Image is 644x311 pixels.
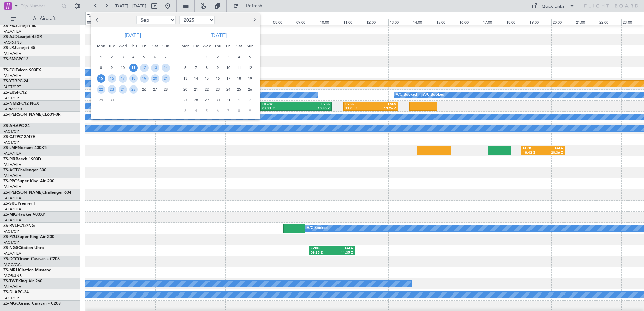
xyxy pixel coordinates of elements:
div: 2-10-2025 [212,51,223,62]
div: 24-9-2025 [117,84,128,95]
span: 15 [97,74,105,83]
span: 6 [181,64,190,72]
span: 13 [151,64,159,72]
span: 20 [181,85,190,94]
div: 22-10-2025 [201,84,212,95]
div: 21-10-2025 [191,84,201,95]
div: 29-10-2025 [201,95,212,105]
span: 1 [235,96,244,104]
div: 28-10-2025 [191,95,201,105]
div: Fri [223,41,234,51]
div: Sat [150,41,160,51]
span: 17 [119,74,127,83]
div: 3-11-2025 [180,105,191,116]
div: 23-10-2025 [212,84,223,95]
span: 15 [203,74,211,83]
span: 22 [203,85,211,94]
div: 15-9-2025 [96,73,106,84]
span: 21 [162,74,170,83]
div: 7-11-2025 [223,105,234,116]
span: 5 [140,53,149,61]
div: 8-10-2025 [201,62,212,73]
span: 2 [214,53,222,61]
div: 6-10-2025 [180,62,191,73]
span: 25 [129,85,138,94]
span: 30 [214,96,222,104]
div: 7-10-2025 [191,62,201,73]
div: 8-11-2025 [234,105,245,116]
div: 17-9-2025 [117,73,128,84]
div: 16-10-2025 [212,73,223,84]
span: 12 [140,64,149,72]
select: Select month [136,16,176,24]
div: 2-9-2025 [106,51,117,62]
span: 7 [224,107,233,115]
span: 25 [235,85,244,94]
div: 18-9-2025 [128,73,139,84]
span: 19 [246,74,254,83]
span: 31 [224,96,233,104]
span: 20 [151,74,159,83]
div: 5-10-2025 [245,51,255,62]
div: 10-9-2025 [117,62,128,73]
div: 4-10-2025 [234,51,245,62]
div: 1-11-2025 [234,95,245,105]
div: Sun [245,41,255,51]
div: 30-10-2025 [212,95,223,105]
span: 22 [97,85,105,94]
span: 13 [181,74,190,83]
div: 3-9-2025 [117,51,128,62]
span: 14 [162,64,170,72]
div: 22-9-2025 [96,84,106,95]
div: 11-9-2025 [128,62,139,73]
span: 29 [203,96,211,104]
span: 10 [224,64,233,72]
span: 27 [151,85,159,94]
span: 7 [192,64,200,72]
span: 7 [162,53,170,61]
div: 27-10-2025 [180,95,191,105]
span: 30 [108,96,116,104]
button: Next month [250,14,258,25]
span: 17 [224,74,233,83]
div: 1-9-2025 [96,51,106,62]
div: 6-9-2025 [150,51,160,62]
span: 3 [181,107,190,115]
span: 9 [246,107,254,115]
span: 11 [235,64,244,72]
span: 23 [108,85,116,94]
span: 18 [235,74,244,83]
div: 9-9-2025 [106,62,117,73]
button: Previous month [94,14,101,25]
div: 26-10-2025 [245,84,255,95]
div: 25-9-2025 [128,84,139,95]
span: 3 [224,53,233,61]
span: 4 [192,107,200,115]
span: 16 [108,74,116,83]
span: 6 [151,53,159,61]
span: 5 [203,107,211,115]
div: 12-9-2025 [139,62,150,73]
div: 27-9-2025 [150,84,160,95]
div: Wed [201,41,212,51]
span: 8 [203,64,211,72]
div: Tue [106,41,117,51]
div: 4-11-2025 [191,105,201,116]
div: 4-9-2025 [128,51,139,62]
span: 26 [246,85,254,94]
div: 10-10-2025 [223,62,234,73]
div: 21-9-2025 [160,73,171,84]
span: 8 [97,64,105,72]
span: 18 [129,74,138,83]
span: 12 [246,64,254,72]
div: 25-10-2025 [234,84,245,95]
div: 19-10-2025 [245,73,255,84]
span: 24 [119,85,127,94]
div: 29-9-2025 [96,95,106,105]
span: 1 [203,53,211,61]
div: Sun [160,41,171,51]
span: 1 [97,53,105,61]
span: 8 [235,107,244,115]
span: 5 [246,53,254,61]
div: 17-10-2025 [223,73,234,84]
